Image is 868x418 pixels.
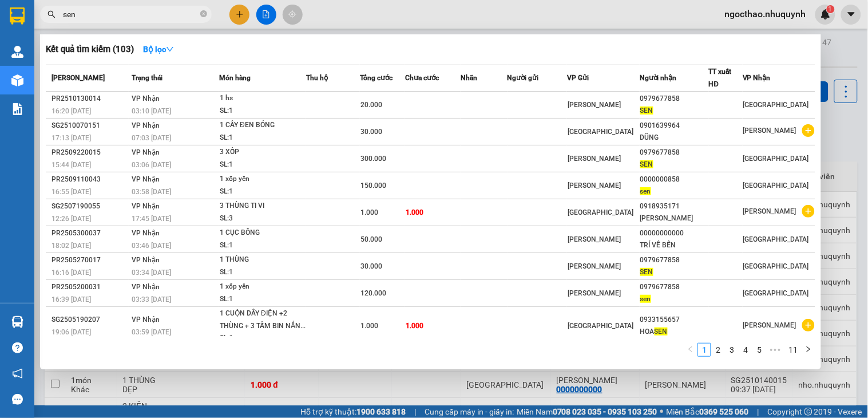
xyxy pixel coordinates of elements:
span: right [805,346,812,353]
div: 1 CỤC BÔNG [220,227,306,239]
a: 3 [726,344,738,356]
span: [GEOGRAPHIC_DATA] [568,208,633,216]
div: SL: 1 [220,266,306,279]
span: sen [640,295,651,303]
a: 1 [698,344,711,356]
span: VP Nhận [132,202,160,210]
span: Nhãn [461,74,477,82]
span: 03:06 [DATE] [132,161,171,169]
div: 1 xốp yến [220,281,306,293]
span: Trạng thái [132,74,162,82]
div: 1 CÂY ĐEN BÓNG [220,119,306,132]
a: 5 [753,344,766,356]
span: [GEOGRAPHIC_DATA] [743,289,809,297]
div: PR2509220015 [51,147,128,159]
button: right [802,343,815,357]
span: [GEOGRAPHIC_DATA] [743,155,809,163]
span: 19:06 [DATE] [51,328,91,336]
span: [PERSON_NAME] [568,235,621,243]
span: question-circle [12,342,23,353]
span: 150.000 [360,182,386,190]
span: [PERSON_NAME] [568,289,621,297]
div: PR2509110043 [51,173,128,186]
img: logo-vxr [10,7,25,25]
div: 0979677858 [640,254,708,266]
img: warehouse-icon [11,74,23,86]
a: 11 [785,344,801,356]
div: 0979677858 [640,281,708,293]
span: [PERSON_NAME] [743,127,796,135]
span: 16:55 [DATE] [51,188,91,196]
img: solution-icon [11,103,23,115]
span: 30.000 [360,262,382,270]
span: VP Nhận [132,316,160,324]
span: 16:20 [DATE] [51,107,91,115]
strong: Bộ lọc [143,45,174,54]
div: 1 CUỘN DÂY ĐIỆN +2 THÙNG + 3 TẤM BIN NẮN... [220,307,306,332]
span: [PERSON_NAME] [743,207,796,215]
div: 1 hs [220,92,306,105]
span: 300.000 [360,155,386,163]
div: PR2505300037 [51,227,128,239]
span: VP Nhận [132,175,160,183]
li: 2 [711,343,725,357]
span: 16:16 [DATE] [51,269,91,277]
span: plus-circle [802,124,815,137]
li: Next 5 Pages [766,343,784,357]
span: VP Nhận [743,74,771,82]
div: PR2510130014 [51,93,128,105]
div: HOA [640,326,708,338]
span: 12:26 [DATE] [51,215,91,223]
span: ••• [766,343,784,357]
span: 03:33 [DATE] [132,295,171,303]
li: 11 [784,343,802,357]
span: [PERSON_NAME] [51,74,105,82]
span: 17:13 [DATE] [51,134,91,142]
span: Thu hộ [306,74,328,82]
span: [GEOGRAPHIC_DATA] [743,182,809,190]
a: 4 [739,344,752,356]
div: DŨNG [640,132,708,144]
span: [GEOGRAPHIC_DATA] [743,235,809,243]
div: SL: 1 [220,293,306,306]
span: SEN [640,268,653,276]
div: 0918935171 [640,200,708,212]
span: SEN [640,107,653,115]
span: plus-circle [802,319,815,332]
span: 07:03 [DATE] [132,134,171,142]
img: warehouse-icon [11,46,23,58]
span: close-circle [200,9,207,20]
li: Previous Page [684,343,697,357]
div: PR2505200031 [51,281,128,293]
span: notification [12,368,23,379]
li: 4 [739,343,752,357]
span: SEN [640,160,653,168]
span: VP Nhận [132,283,160,291]
span: sen [640,187,651,195]
span: 15:44 [DATE] [51,161,91,169]
span: Món hàng [219,74,251,82]
button: Bộ lọcdown [134,40,183,58]
span: 1.000 [406,208,423,216]
div: 00000000000 [640,227,708,239]
div: 1 xốp yến [220,173,306,186]
span: Người gửi [508,74,539,82]
span: left [687,346,694,353]
div: SG2507190055 [51,200,128,212]
span: [GEOGRAPHIC_DATA] [568,322,633,330]
div: SL: 3 [220,212,306,225]
span: 120.000 [360,289,386,297]
div: SL: 1 [220,159,306,171]
div: SL: 1 [220,239,306,252]
div: SL: 1 [220,186,306,198]
div: 3 XỐP [220,146,306,159]
span: 20.000 [360,101,382,109]
p: VP [GEOGRAPHIC_DATA]: [5,41,167,69]
span: SEN [655,328,668,336]
div: SG2510070151 [51,120,128,132]
span: [GEOGRAPHIC_DATA] [743,101,809,109]
span: VP Nhận [132,229,160,237]
span: 18:02 [DATE] [51,242,91,250]
div: 1 THÙNG [220,254,306,266]
li: Next Page [802,343,815,357]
